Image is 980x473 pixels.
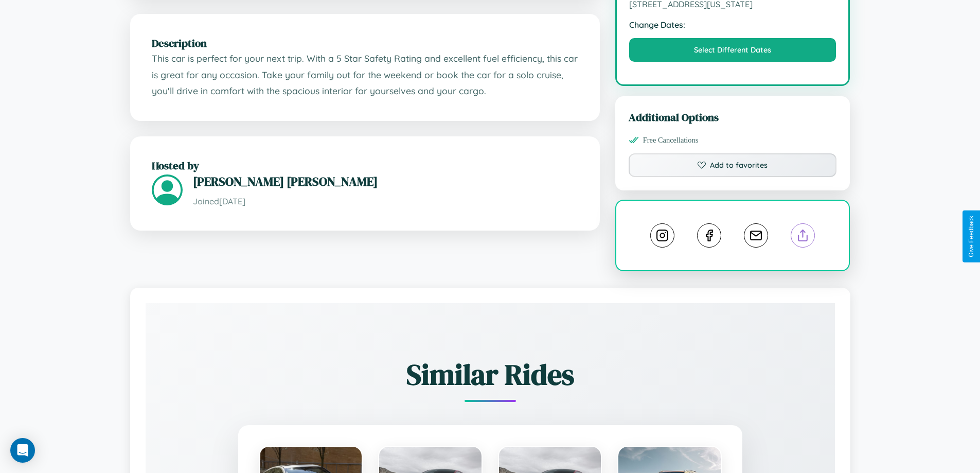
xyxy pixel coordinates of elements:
[152,50,578,99] p: This car is perfect for your next trip. With a 5 Star Safety Rating and excellent fuel efficiency...
[629,38,836,62] button: Select Different Dates
[629,20,836,30] strong: Change Dates:
[629,110,837,125] h3: Additional Options
[10,438,35,463] div: Open Intercom Messenger
[152,36,578,50] h2: Description
[193,173,578,190] h3: [PERSON_NAME] [PERSON_NAME]
[643,136,699,145] span: Free Cancellations
[152,158,578,173] h2: Hosted by
[968,216,975,257] div: Give Feedback
[629,153,837,177] button: Add to favorites
[182,355,799,394] h2: Similar Rides
[193,194,578,209] p: Joined [DATE]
